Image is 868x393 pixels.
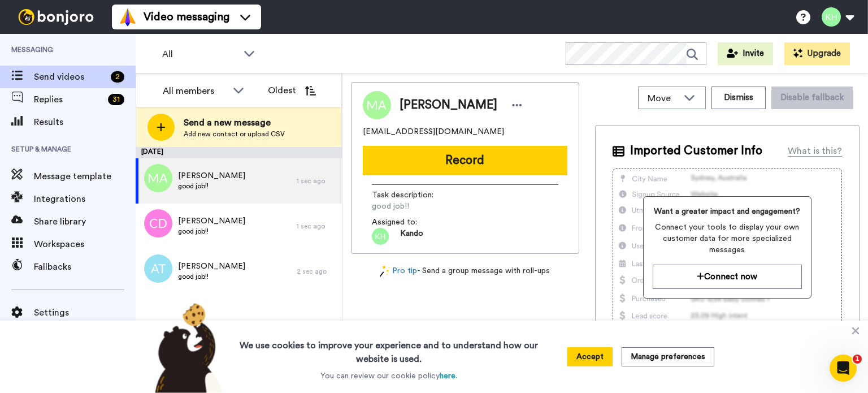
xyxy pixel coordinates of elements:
[144,164,172,192] img: ma.png
[320,370,457,382] p: You can review our cookie policy .
[567,347,613,366] button: Accept
[34,237,136,251] span: Workspaces
[34,170,136,183] span: Message template
[259,79,324,102] button: Oldest
[372,189,451,201] span: Task description :
[228,332,549,366] h3: We use cookies to improve your experience and to understand how our website is used.
[163,84,227,98] div: All members
[653,222,802,256] span: Connect your tools to display your own customer data for more specialized messages
[363,126,504,137] span: [EMAIL_ADDRESS][DOMAIN_NAME]
[440,372,455,380] a: here
[108,94,124,105] div: 31
[400,228,423,245] span: Kando
[34,115,136,129] span: Results
[144,254,172,283] img: at.png
[372,217,451,228] span: Assigned to:
[34,260,136,274] span: Fallbacks
[718,42,773,65] button: Invite
[653,265,802,289] button: Connect now
[14,9,98,25] img: bj-logo-header-white.svg
[184,116,285,129] span: Send a new message
[178,215,245,227] span: [PERSON_NAME]
[788,144,842,158] div: What is this?
[34,93,103,106] span: Replies
[853,355,862,364] span: 1
[784,42,850,65] button: Upgrade
[363,146,567,175] button: Record
[648,92,678,105] span: Move
[380,265,417,277] a: Pro tip
[178,261,245,272] span: [PERSON_NAME]
[372,228,389,245] img: kh.png
[372,201,479,212] span: good job!!
[111,71,124,83] div: 2
[297,222,336,231] div: 1 sec ago
[830,355,857,382] iframe: Intercom live chat
[144,9,229,25] span: Video messaging
[145,303,228,393] img: bear-with-cookie.png
[351,265,579,277] div: - Send a group message with roll-ups
[178,272,245,281] span: good job!!
[34,192,136,206] span: Integrations
[178,227,245,236] span: good job!!
[34,306,136,319] span: Settings
[34,215,136,228] span: Share library
[178,170,245,182] span: [PERSON_NAME]
[34,70,106,84] span: Send videos
[119,8,137,26] img: vm-color.svg
[711,87,766,109] button: Dismiss
[144,209,172,237] img: cd.png
[400,97,497,114] span: [PERSON_NAME]
[630,142,762,159] span: Imported Customer Info
[297,176,336,185] div: 1 sec ago
[363,91,391,119] img: Image of May Antonella
[653,206,802,217] span: Want a greater impact and engagement?
[184,129,285,139] span: Add new contact or upload CSV
[162,47,238,61] span: All
[380,265,390,277] img: magic-wand.svg
[297,267,336,276] div: 2 sec ago
[136,147,342,158] div: [DATE]
[622,347,714,366] button: Manage preferences
[771,87,853,109] button: Disable fallback
[178,182,245,191] span: good job!!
